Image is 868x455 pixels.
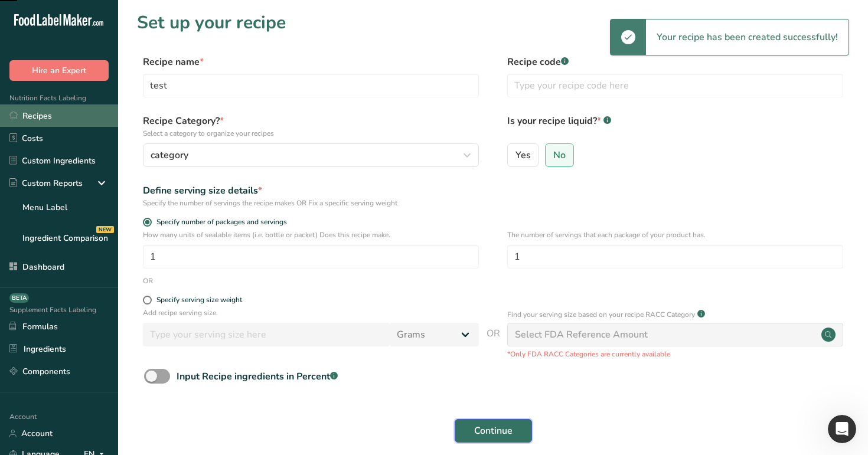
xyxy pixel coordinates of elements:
[143,74,479,97] input: Type your recipe name here
[9,177,83,189] div: Custom Reports
[515,149,531,161] span: Yes
[9,60,109,81] button: Hire an Expert
[143,276,153,286] div: OR
[177,369,338,384] div: Input Recipe ingredients in Percent
[143,307,479,318] p: Add recipe serving size.
[515,328,648,342] div: Select FDA Reference Amount
[474,424,513,438] span: Continue
[143,55,479,69] label: Recipe name
[151,148,188,162] span: category
[507,74,843,97] input: Type your recipe code here
[137,9,849,36] h1: Set up your recipe
[455,419,532,443] button: Continue
[152,218,287,227] span: Specify number of packages and servings
[487,326,500,359] span: OR
[143,184,479,198] div: Define serving size details
[143,114,479,139] label: Recipe Category?
[143,143,479,167] button: category
[507,55,843,69] label: Recipe code
[143,198,479,208] div: Specify the number of servings the recipe makes OR Fix a specific serving weight
[507,230,843,240] p: The number of servings that each package of your product has.
[507,114,843,139] label: Is your recipe liquid?
[507,349,843,359] p: *Only FDA RACC Categories are currently available
[143,230,479,240] p: How many units of sealable items (i.e. bottle or packet) Does this recipe make.
[96,226,114,233] div: NEW
[143,323,390,346] input: Type your serving size here
[828,415,856,443] iframe: Intercom live chat
[507,309,695,320] p: Find your serving size based on your recipe RACC Category
[646,19,849,55] div: Your recipe has been created successfully!
[156,296,242,305] div: Specify serving size weight
[9,293,29,303] div: BETA
[143,128,479,139] p: Select a category to organize your recipes
[553,149,566,161] span: No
